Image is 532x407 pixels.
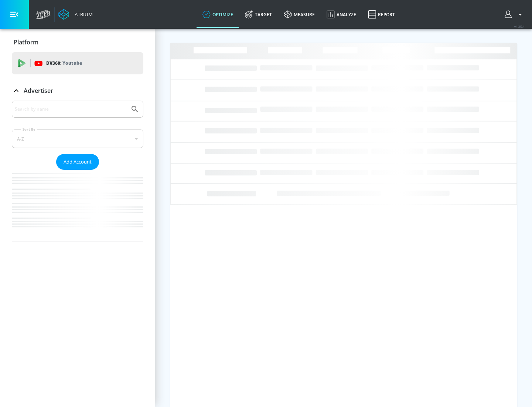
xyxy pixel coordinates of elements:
div: DV360: Youtube [12,52,143,74]
a: optimize [197,1,239,28]
p: DV360: [46,59,82,67]
div: Atrium [72,11,93,18]
a: measure [278,1,321,28]
span: Add Account [64,158,92,166]
nav: list of Advertiser [12,170,143,242]
input: Search by name [15,104,127,114]
a: Analyze [321,1,362,28]
label: Sort By [21,127,37,132]
div: Advertiser [12,101,143,242]
div: Platform [12,32,143,53]
button: Add Account [56,154,99,170]
p: Youtube [62,59,82,67]
div: A-Z [12,129,143,148]
span: v 4.25.4 [514,24,525,28]
p: Advertiser [24,87,53,95]
p: Platform [14,38,38,46]
a: Target [239,1,278,28]
div: Advertiser [12,80,143,101]
a: Report [362,1,401,28]
a: Atrium [58,9,93,20]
